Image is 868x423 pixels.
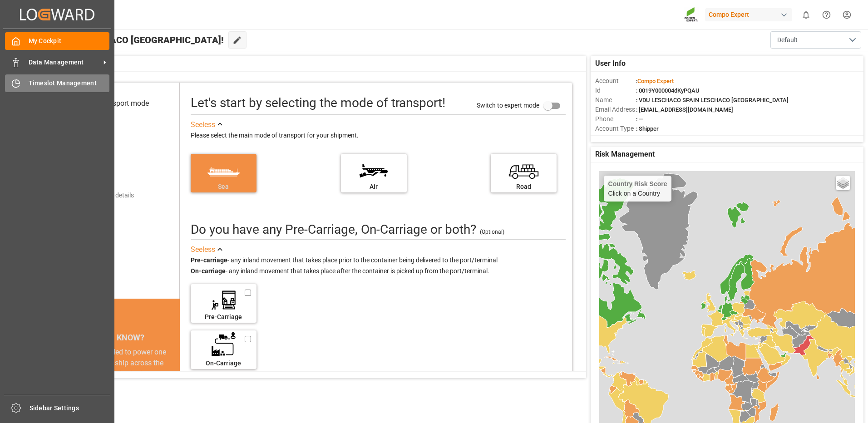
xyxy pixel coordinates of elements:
div: Do you have any Pre-Carriage, On-Carriage or both? (optional) [191,220,476,239]
strong: Pre-carriage [191,256,227,264]
span: Default [777,35,798,45]
div: See less [191,244,215,255]
span: Sidebar Settings [30,403,111,413]
span: My Cockpit [29,36,110,46]
div: Pre-Carriage [195,312,252,322]
span: Data Management [29,58,100,67]
span: Hello VDU LESCHACO [GEOGRAPHIC_DATA]! [38,31,224,49]
span: Name [595,95,636,105]
div: Sea [195,182,252,192]
span: : [EMAIL_ADDRESS][DOMAIN_NAME] [636,106,733,113]
div: Add shipping details [77,191,134,200]
span: Email Address [595,105,636,114]
span: Timeslot Management [29,79,110,88]
span: Account [595,76,636,86]
div: On-Carriage [195,359,252,368]
input: Pre-Carriage [245,289,251,297]
span: Account Type [595,124,636,133]
span: : Shipper [636,125,659,132]
span: User Info [595,58,626,69]
div: See less [191,119,215,130]
span: Id [595,86,636,95]
div: Click on a Country [608,180,667,197]
button: next slide / item [167,347,180,423]
input: On-Carriage [245,335,251,343]
div: - any inland movement that takes place prior to the container being delivered to the port/termina... [191,255,566,277]
span: : — [636,116,643,123]
a: My Cockpit [5,32,109,50]
span: Risk Management [595,149,655,160]
span: Compo Expert [637,78,674,84]
span: : [636,78,674,84]
button: open menu [770,31,861,49]
span: : VDU LESCHACO SPAIN LESCHACO [GEOGRAPHIC_DATA] [636,97,789,103]
div: Air [345,182,402,192]
strong: On-carriage [191,267,226,275]
span: : 0019Y000004dKyPQAU [636,87,700,94]
span: Switch to expert mode [477,101,539,108]
div: (Optional) [480,228,504,236]
div: Please select the main mode of transport for your shipment. [191,130,566,141]
a: Layers [836,176,850,190]
div: Road [495,182,552,192]
h4: Country Risk Score [608,180,667,187]
span: Phone [595,114,636,124]
div: Let's start by selecting the mode of transport! [191,93,445,113]
a: Timeslot Management [5,74,109,92]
